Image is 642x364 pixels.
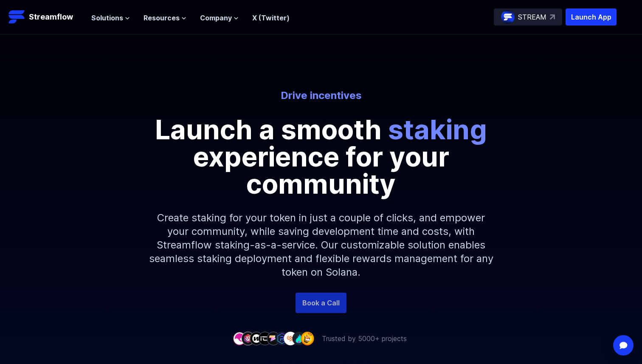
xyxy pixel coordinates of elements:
a: Book a Call [296,293,346,313]
button: Resources [144,13,186,23]
img: company-4 [258,332,272,345]
img: company-7 [284,332,297,345]
span: Solutions [91,13,123,23]
button: Solutions [91,13,130,23]
img: Streamflow Logo [8,8,25,25]
img: company-1 [233,332,246,345]
img: company-6 [275,332,289,345]
span: Company [200,13,232,23]
p: Drive incentives [86,89,556,102]
img: top-right-arrow.svg [550,14,555,20]
img: company-2 [241,332,255,345]
p: STREAM [518,12,546,22]
a: Streamflow [8,8,83,25]
p: Streamflow [29,11,73,23]
button: Company [200,13,239,23]
p: Trusted by 5000+ projects [322,333,407,344]
img: company-8 [292,332,306,345]
a: STREAM [494,8,562,25]
a: X (Twitter) [252,14,290,22]
button: Launch App [566,8,617,25]
p: Create staking for your token in just a couple of clicks, and empower your community, while savin... [138,198,504,293]
p: Launch a smooth experience for your community [130,116,512,198]
img: streamflow-logo-circle.png [501,10,515,24]
span: Resources [144,13,180,23]
img: company-9 [301,332,314,345]
div: Open Intercom Messenger [613,335,634,356]
img: company-5 [267,332,280,345]
span: staking [388,113,487,146]
img: company-3 [250,332,263,345]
